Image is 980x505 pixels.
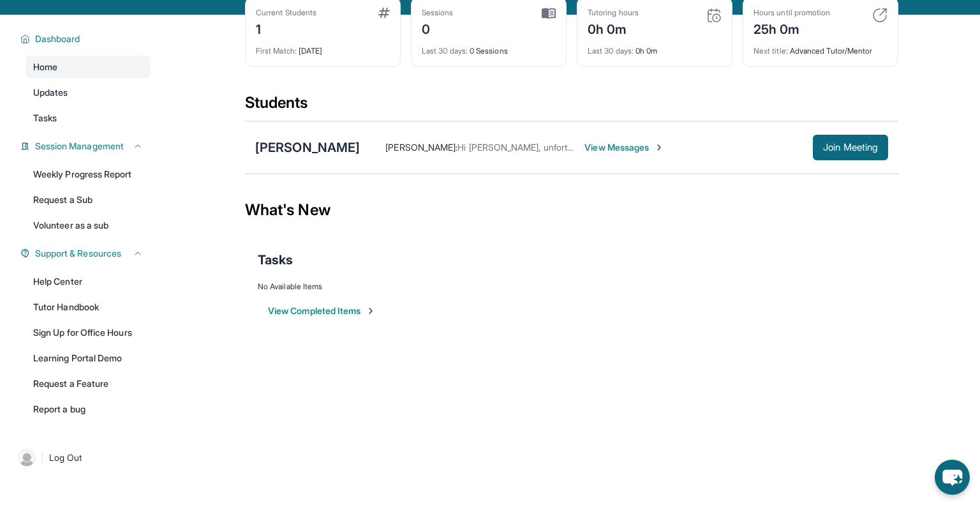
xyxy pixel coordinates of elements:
[256,8,316,18] div: Current Students
[13,444,151,472] a: |Log Out
[584,141,664,154] span: View Messages
[245,182,898,238] div: What's New
[422,18,454,38] div: 0
[30,33,143,45] button: Dashboard
[754,46,788,56] span: Next title :
[935,460,970,495] button: chat-button
[706,8,722,23] img: card
[256,38,390,56] div: [DATE]
[588,8,639,18] div: Tutoring hours
[588,38,722,56] div: 0h 0m
[26,81,151,104] a: Updates
[26,56,151,79] a: Home
[35,247,121,260] span: Support & Resources
[654,142,664,153] img: Chevron-Right
[245,93,898,121] div: Students
[813,135,888,160] button: Join Meeting
[49,451,82,464] span: Log Out
[26,296,151,319] a: Tutor Handbook
[258,282,886,292] div: No Available Items
[385,142,457,153] span: [PERSON_NAME] :
[255,139,360,156] div: [PERSON_NAME]
[33,61,57,73] span: Home
[268,305,376,317] button: View Completed Items
[256,18,316,38] div: 1
[26,107,151,130] a: Tasks
[26,214,151,237] a: Volunteer as a sub
[588,18,639,38] div: 0h 0m
[542,8,556,19] img: card
[422,38,556,56] div: 0 Sessions
[754,18,830,38] div: 25h 0m
[41,450,44,465] span: |
[754,8,830,18] div: Hours until promotion
[18,449,36,467] img: user-img
[422,46,468,56] span: Last 30 days :
[33,86,68,99] span: Updates
[823,144,878,151] span: Join Meeting
[35,33,80,45] span: Dashboard
[378,8,390,18] img: card
[26,321,151,344] a: Sign Up for Office Hours
[457,142,980,153] span: Hi [PERSON_NAME], unfortunately our schedule has changed. Are you available Mondays at 5:30 CST a...
[35,140,124,153] span: Session Management
[26,372,151,395] a: Request a Feature
[26,163,151,186] a: Weekly Progress Report
[872,8,887,23] img: card
[30,247,143,260] button: Support & Resources
[588,46,634,56] span: Last 30 days :
[30,140,143,153] button: Session Management
[754,38,887,56] div: Advanced Tutor/Mentor
[422,8,454,18] div: Sessions
[33,112,57,124] span: Tasks
[26,398,151,421] a: Report a bug
[256,46,297,56] span: First Match :
[26,270,151,293] a: Help Center
[26,347,151,370] a: Learning Portal Demo
[26,188,151,211] a: Request a Sub
[258,251,293,269] span: Tasks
